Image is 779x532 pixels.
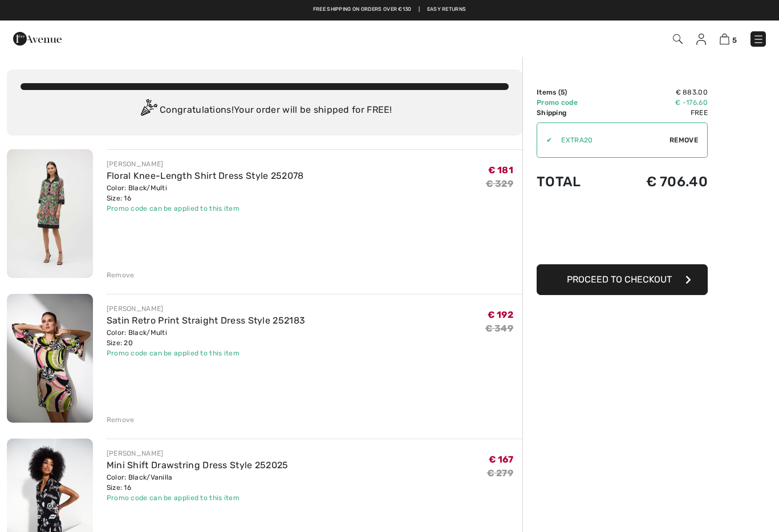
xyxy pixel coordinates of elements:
a: Satin Retro Print Straight Dress Style 252183 [107,315,306,326]
span: € 181 [488,165,514,175]
div: [PERSON_NAME] [107,159,304,169]
div: Promo code can be applied to this item [107,493,289,503]
iframe: PayPal [537,201,708,260]
span: 5 [732,36,737,44]
a: 1ère Avenue [13,32,62,43]
img: 1ère Avenue [13,27,62,50]
img: Congratulation2.svg [137,99,160,122]
span: | [419,6,420,14]
span: 5 [561,88,565,96]
img: Menu [753,34,764,45]
div: Promo code can be applied to this item [107,203,304,214]
span: Remove [670,135,698,145]
div: Promo code can be applied to this item [107,348,306,358]
td: Items ( ) [537,87,608,97]
a: 5 [720,32,737,46]
td: € 706.40 [608,162,708,201]
img: Shopping Bag [720,34,729,44]
div: ✔ [537,135,552,145]
s: € 329 [486,178,514,189]
a: Free shipping on orders over €130 [313,6,412,14]
td: Promo code [537,97,608,108]
td: Shipping [537,108,608,118]
s: € 279 [487,468,514,478]
span: € 167 [489,454,514,465]
td: € 883.00 [608,87,708,97]
div: Congratulations! Your order will be shipped for FREE! [21,99,509,122]
span: € 192 [488,309,514,320]
div: Color: Black/Multi Size: 20 [107,328,306,348]
div: [PERSON_NAME] [107,304,306,314]
div: Color: Black/Vanilla Size: 16 [107,472,289,493]
a: Floral Knee-Length Shirt Dress Style 252078 [107,170,304,181]
td: € -176.60 [608,97,708,108]
img: My Info [696,34,706,45]
img: Floral Knee-Length Shirt Dress Style 252078 [7,149,93,278]
img: Search [673,34,683,44]
td: Free [608,108,708,118]
div: [PERSON_NAME] [107,448,289,459]
div: Remove [107,270,135,280]
div: Color: Black/Multi Size: 16 [107,183,304,203]
input: Promo code [552,123,670,157]
span: Proceed to Checkout [567,274,672,285]
a: Mini Shift Drawstring Dress Style 252025 [107,460,289,470]
s: € 349 [485,323,514,334]
a: Easy Returns [427,6,466,14]
img: Satin Retro Print Straight Dress Style 252183 [7,294,93,423]
td: Total [537,162,608,201]
button: Proceed to Checkout [537,264,708,295]
div: Remove [107,415,135,425]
